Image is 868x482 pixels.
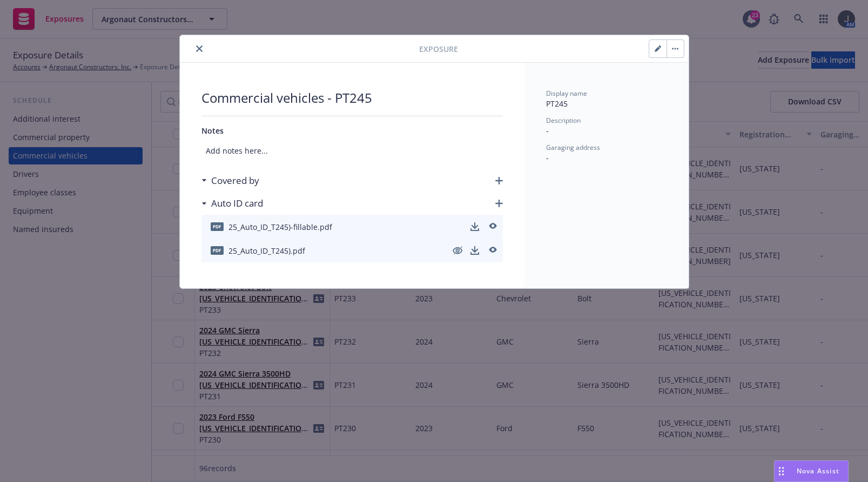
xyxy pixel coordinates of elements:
a: preview [486,220,499,233]
span: 25_Auto_ID_T245).pdf [228,245,305,256]
span: PT245 [546,98,568,109]
span: Display name [546,89,587,98]
span: pdf [211,246,224,254]
h3: Covered by [211,174,259,188]
span: Nova Assist [797,466,839,476]
h3: Auto ID card [211,196,263,210]
span: Commercial vehicles - PT245 [201,89,503,107]
a: download [468,244,481,257]
a: preview [486,244,499,257]
span: Garaging address [546,143,600,152]
span: Add notes here... [201,141,503,161]
span: - [546,153,549,163]
span: Description [546,116,581,125]
span: Exposure [419,43,458,55]
button: Nova Assist [774,460,849,482]
span: - [546,126,549,136]
a: hidden [451,244,464,257]
span: 25_Auto_ID_T245)-fillable.pdf [228,221,332,233]
div: Covered by [201,174,259,188]
a: download [468,220,481,233]
button: close [193,42,206,55]
div: Auto ID card [201,196,263,210]
div: Drag to move [775,461,788,481]
span: pdf [211,222,224,230]
span: Notes [201,126,224,136]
